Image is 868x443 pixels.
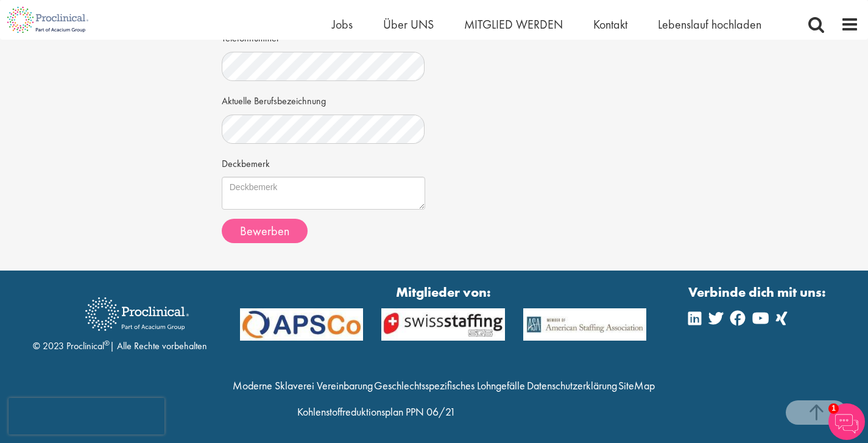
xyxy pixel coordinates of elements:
[222,153,270,171] label: Deckbemerk
[240,223,289,239] span: Bewerben
[222,90,326,108] label: Aktuelle Berufsbezeichnung
[828,403,865,440] img: Chatbot
[658,16,761,32] a: Lebenslauf hochladen
[383,16,434,32] a: Über UNS
[233,378,373,392] a: Moderne Sklaverei Vereinbarung
[104,338,110,348] sup: ®
[828,403,839,414] span: 1
[688,283,826,302] strong: Verbinde dich mit uns:
[332,16,353,32] a: Jobs
[374,378,525,392] a: Geschlechtsspezifisches Lohngefälle
[240,283,647,302] strong: Mitglieder von:
[593,16,627,32] a: Kontakt
[222,219,308,243] button: Bewerben
[76,289,198,339] img: Proklinische Rekrutierung
[372,308,513,341] img: APSCo
[514,308,655,341] img: APSCo
[297,405,456,419] a: Kohlenstoffreduktionsplan PPN 06/21
[9,398,164,434] iframe: ReCAPTCHA
[464,16,563,32] a: MITGLIED WERDEN
[527,378,617,392] a: Datenschutzerklärung
[33,289,207,353] div: © 2023 Proclinical | Alle Rechte vorbehalten
[618,378,655,392] a: SiteMap
[231,308,372,341] img: APSCo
